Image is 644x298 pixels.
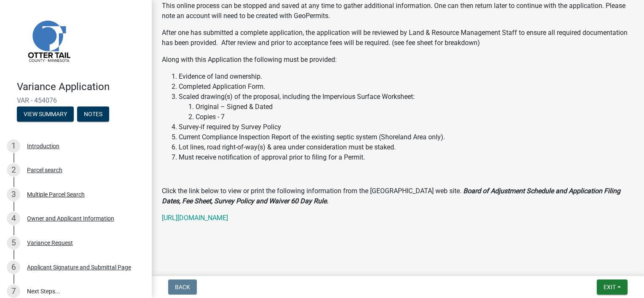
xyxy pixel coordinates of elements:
div: 4 [7,212,20,225]
li: Copies - 7 [196,112,634,122]
p: After one has submitted a complete application, the application will be reviewed by Land & Resour... [162,28,634,48]
li: Completed Application Form. [179,82,634,92]
div: 1 [7,139,20,153]
button: Notes [77,106,109,122]
button: View Summary [17,106,74,122]
img: Otter Tail County, Minnesota [17,9,80,72]
span: Back [175,284,190,290]
div: Multiple Parcel Search [27,192,85,197]
div: Parcel search [27,167,62,173]
div: 6 [7,261,20,274]
li: Evidence of land ownership. [179,72,634,82]
div: Owner and Applicant Information [27,216,114,221]
li: Must receive notification of approval prior to filing for a Permit. [179,152,634,162]
li: Original – Signed & Dated [196,102,634,112]
li: Lot lines, road right-of-way(s) & area under consideration must be staked. [179,142,634,152]
div: Applicant Signature and Submittal Page [27,264,131,270]
li: Scaled drawing(s) of the proposal, including the Impervious Surface Worksheet: [179,92,634,122]
div: Introduction [27,143,59,149]
button: Back [168,279,197,295]
span: Exit [604,284,616,290]
button: Exit [597,279,628,295]
wm-modal-confirm: Notes [77,111,109,118]
wm-modal-confirm: Summary [17,111,74,118]
span: VAR - 454076 [17,96,135,104]
h4: Variance Application [17,81,145,93]
div: Variance Request [27,240,73,246]
li: Survey-if required by Survey Policy [179,122,634,132]
li: Current Compliance Inspection Report of the existing septic system (Shoreland Area only). [179,132,634,142]
p: Along with this Application the following must be provided: [162,55,634,65]
div: 2 [7,163,20,177]
div: 7 [7,285,20,298]
p: Click the link below to view or print the following information from the [GEOGRAPHIC_DATA] web site. [162,186,634,206]
p: This online process can be stopped and saved at any time to gather additional information. One ca... [162,1,634,21]
div: 5 [7,236,20,250]
a: [URL][DOMAIN_NAME] [162,214,228,222]
div: 3 [7,188,20,201]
